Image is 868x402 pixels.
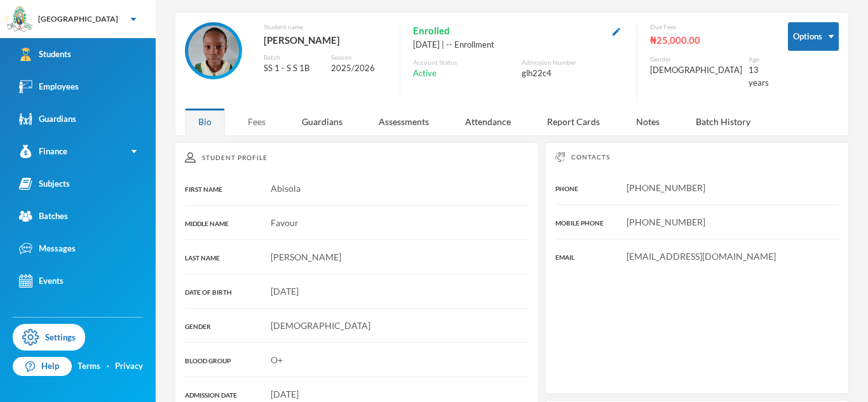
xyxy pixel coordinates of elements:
div: Batches [19,210,68,223]
img: logo [7,7,32,32]
div: SS 1 - S S 1B [264,62,322,75]
div: · [107,360,109,373]
span: [DATE] [271,389,299,399]
span: Enrolled [413,22,450,39]
span: [PERSON_NAME] [271,251,341,262]
div: Bio [185,108,225,135]
div: Assessments [365,108,442,135]
img: STUDENT [188,25,239,76]
div: Batch History [682,108,764,135]
div: Account Status [413,58,515,67]
div: Report Cards [534,108,613,135]
span: Abisola [271,183,301,194]
div: 2025/2026 [331,62,387,75]
span: [EMAIL_ADDRESS][DOMAIN_NAME] [627,251,776,262]
div: Messages [19,242,76,255]
span: [PHONE_NUMBER] [627,217,705,227]
div: Notes [623,108,673,135]
div: Admission Number [522,58,624,67]
div: Due Fees [650,22,769,32]
div: Fees [234,108,279,135]
div: glh22c4 [522,67,624,80]
div: Student name [264,22,387,32]
div: Contacts [555,152,839,162]
div: Student Profile [185,152,529,163]
div: [PERSON_NAME] [264,32,387,48]
div: Gender [650,55,742,64]
div: Employees [19,80,79,93]
button: Edit [609,23,624,38]
span: Favour [271,217,299,228]
div: Session [331,53,387,62]
span: [DATE] [271,286,299,297]
div: [DATE] | -- Enrollment [413,39,624,51]
div: [GEOGRAPHIC_DATA] [38,13,118,25]
a: Settings [13,324,85,351]
div: Attendance [452,108,524,135]
div: Subjects [19,177,70,191]
a: Privacy [115,360,143,373]
a: Terms [78,360,100,373]
div: Batch [264,53,322,62]
a: Help [13,357,72,376]
div: [DEMOGRAPHIC_DATA] [650,64,742,77]
div: 13 years [749,64,769,89]
div: ₦25,000.00 [650,32,769,48]
div: Guardians [288,108,356,135]
span: [PHONE_NUMBER] [627,182,705,193]
div: Guardians [19,112,76,126]
span: [DEMOGRAPHIC_DATA] [271,320,370,331]
div: Events [19,274,64,288]
button: Options [788,22,839,51]
span: Active [413,67,437,80]
div: Age [749,55,769,64]
div: Students [19,48,71,61]
span: O+ [271,354,283,365]
div: Finance [19,145,67,158]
